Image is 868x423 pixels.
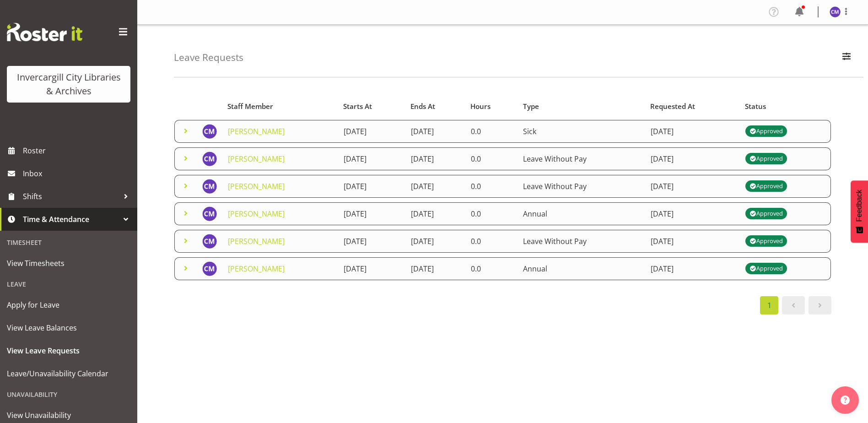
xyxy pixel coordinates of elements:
td: [DATE] [338,230,405,253]
td: Leave Without Pay [518,147,645,170]
div: Timesheet [2,233,135,252]
a: [PERSON_NAME] [228,236,285,246]
td: Annual [518,257,645,280]
span: Requested At [650,101,695,112]
td: [DATE] [645,120,740,143]
img: chamique-mamolo11658.jpg [202,261,217,276]
a: [PERSON_NAME] [228,154,285,164]
td: [DATE] [338,120,405,143]
a: View Leave Requests [2,339,135,362]
td: Leave Without Pay [518,175,645,198]
img: chamique-mamolo11658.jpg [830,6,841,17]
div: Approved [749,208,782,219]
span: View Leave Requests [7,344,130,358]
a: View Timesheets [2,252,135,275]
img: chamique-mamolo11658.jpg [202,124,217,139]
td: [DATE] [405,202,465,225]
td: [DATE] [405,120,465,143]
a: Leave/Unavailability Calendar [2,362,135,385]
span: Type [523,101,539,112]
span: Hours [470,101,491,112]
td: [DATE] [405,257,465,280]
td: [DATE] [645,202,740,225]
img: help-xxl-2.png [841,396,850,405]
div: Approved [749,236,782,247]
td: [DATE] [405,175,465,198]
div: Approved [749,126,782,137]
span: Feedback [855,190,863,222]
span: Shifts [23,190,119,203]
td: 0.0 [465,202,518,225]
a: [PERSON_NAME] [228,126,285,136]
a: [PERSON_NAME] [228,181,285,191]
img: chamique-mamolo11658.jpg [202,234,217,249]
td: 0.0 [465,230,518,253]
div: Invercargill City Libraries & Archives [16,70,121,98]
span: Staff Member [227,101,273,112]
td: [DATE] [645,230,740,253]
td: 0.0 [465,120,518,143]
td: [DATE] [645,257,740,280]
div: Approved [749,181,782,192]
img: Rosterit website logo [7,23,82,41]
button: Filter Employees [837,48,856,68]
span: Ends At [410,101,435,112]
td: Sick [518,120,645,143]
button: Feedback - Show survey [851,180,868,243]
td: [DATE] [338,202,405,225]
td: [DATE] [338,147,405,170]
div: Approved [749,263,782,274]
img: chamique-mamolo11658.jpg [202,152,217,166]
td: 0.0 [465,175,518,198]
span: Time & Attendance [23,212,119,226]
a: Apply for Leave [2,293,135,316]
td: [DATE] [338,257,405,280]
img: chamique-mamolo11658.jpg [202,206,217,221]
span: Leave/Unavailability Calendar [7,367,130,380]
td: [DATE] [405,230,465,253]
a: [PERSON_NAME] [228,264,285,274]
span: View Timesheets [7,256,130,270]
span: Apply for Leave [7,298,130,312]
h4: Leave Requests [174,52,243,63]
span: Roster [23,144,133,157]
img: chamique-mamolo11658.jpg [202,179,217,194]
span: Starts At [343,101,372,112]
div: Approved [749,153,782,164]
td: Leave Without Pay [518,230,645,253]
td: [DATE] [645,147,740,170]
a: View Leave Balances [2,316,135,339]
td: 0.0 [465,147,518,170]
td: [DATE] [338,175,405,198]
span: View Unavailability [7,408,130,422]
td: [DATE] [645,175,740,198]
td: 0.0 [465,257,518,280]
div: Unavailability [2,385,135,404]
div: Leave [2,275,135,293]
span: Status [745,101,766,112]
td: [DATE] [405,147,465,170]
span: View Leave Balances [7,321,130,335]
a: [PERSON_NAME] [228,209,285,219]
td: Annual [518,202,645,225]
span: Inbox [23,167,133,180]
